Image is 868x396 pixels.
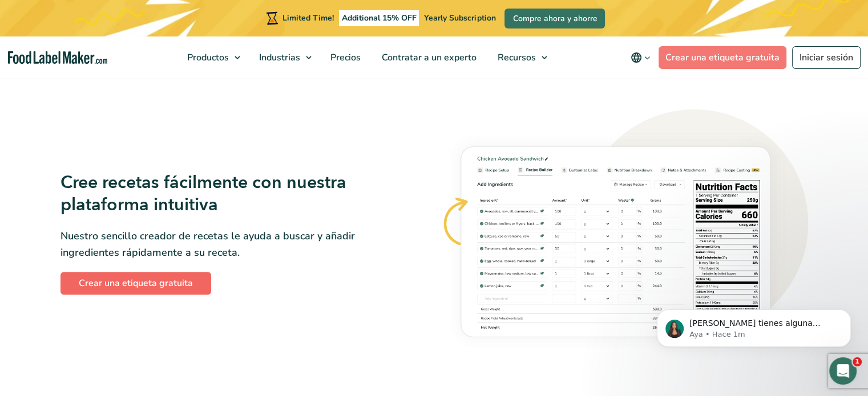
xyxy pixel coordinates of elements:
a: Productos [177,36,246,79]
iframe: Intercom notifications mensaje [640,285,868,365]
a: Precios [320,36,369,79]
a: Recursos [487,36,553,79]
span: 1 [853,357,862,366]
a: Industrias [249,36,317,79]
span: Productos [184,51,230,64]
a: Crear una etiqueta gratuita [659,46,786,69]
span: Recursos [494,51,537,64]
p: Nuestro sencillo creador de recetas le ayuda a buscar y añadir ingredientes rápidamente a su receta. [60,228,391,261]
span: Additional 15% OFF [339,10,419,26]
span: Contratar a un experto [378,51,478,64]
a: Iniciar sesión [792,46,861,69]
a: Compre ahora y ahorre [504,9,605,28]
span: Precios [327,51,362,64]
a: Crear una etiqueta gratuita [60,272,211,295]
span: Industrias [256,51,301,64]
span: Yearly Subscription [424,13,495,23]
span: Limited Time! [282,13,334,23]
a: Contratar a un experto [372,36,485,79]
h3: Cree recetas fácilmente con nuestra plataforma intuitiva [60,172,391,217]
iframe: Intercom live chat [829,357,857,385]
